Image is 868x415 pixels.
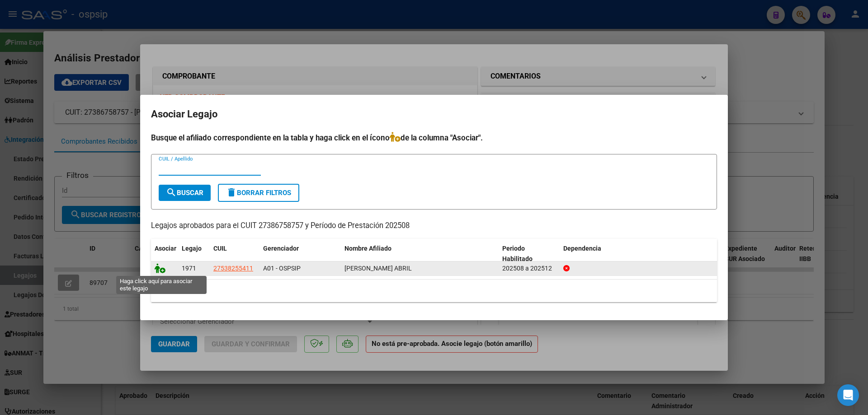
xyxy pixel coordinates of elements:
datatable-header-cell: Nombre Afiliado [341,239,499,269]
datatable-header-cell: Legajo [178,239,210,269]
h4: Busque el afiliado correspondiente en la tabla y haga click en el ícono de la columna "Asociar". [151,132,717,144]
span: A01 - OSPSIP [263,265,301,272]
span: 27538255411 [213,265,253,272]
span: Periodo Habilitado [502,245,533,262]
mat-icon: delete [226,187,237,198]
span: Asociar [155,245,176,252]
span: Gerenciador [263,245,299,252]
span: 1971 [182,265,196,272]
span: Dependencia [563,245,601,252]
datatable-header-cell: Periodo Habilitado [499,239,560,269]
div: 202508 a 202512 [502,263,556,274]
datatable-header-cell: CUIL [210,239,259,269]
mat-icon: search [166,187,177,198]
h2: Asociar Legajo [151,106,717,123]
datatable-header-cell: Asociar [151,239,178,269]
button: Buscar [159,185,211,201]
datatable-header-cell: Dependencia [560,239,717,269]
span: CUIL [213,245,227,252]
button: Borrar Filtros [218,184,299,202]
span: Buscar [166,189,203,197]
span: NARVAEZ PIÑONES MORENA ABRIL [344,265,412,272]
span: Legajo [182,245,202,252]
p: Legajos aprobados para el CUIT 27386758757 y Período de Prestación 202508 [151,220,717,232]
div: 1 registros [151,280,717,302]
div: Open Intercom Messenger [837,384,859,406]
datatable-header-cell: Gerenciador [259,239,341,269]
span: Borrar Filtros [226,189,291,197]
span: Nombre Afiliado [344,245,392,252]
